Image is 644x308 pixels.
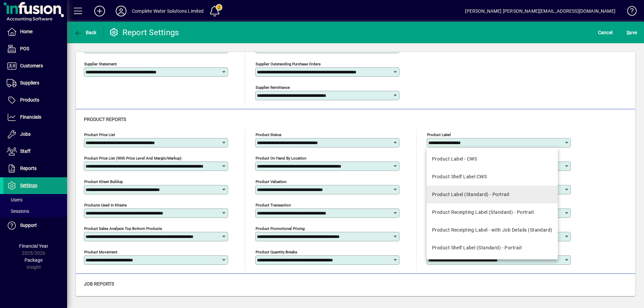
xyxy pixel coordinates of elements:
mat-option: Product Label - CWS [427,150,558,168]
span: Support [20,223,37,228]
mat-option: Product Shelf Label CWS [427,168,558,186]
span: Financials [20,114,41,120]
mat-label: Product kitset buildup [84,179,123,184]
a: Support [3,217,67,234]
a: Home [3,23,67,40]
mat-label: Products used in Kitsets [84,203,127,207]
mat-label: Product label [427,132,451,137]
app-page-header-button: Back [67,26,104,39]
span: Home [20,29,33,34]
button: Add [89,5,110,17]
div: Product Label (Standard) - Portrait [432,191,509,198]
span: Cancel [598,27,613,38]
a: Financials [3,109,67,126]
span: Suppliers [20,80,39,85]
button: Cancel [596,26,614,39]
div: Complete Water Solutions Limited [132,6,204,16]
span: Staff [20,148,31,154]
mat-label: Supplier remittance [256,85,290,90]
mat-label: Product valuation [256,179,286,184]
a: Users [3,194,67,205]
span: ave [627,27,637,38]
mat-label: Product Price List (with Price Level and Margin/Markup) [84,156,181,161]
span: Settings [20,183,37,188]
mat-label: Supplier outstanding purchase orders [256,62,321,66]
a: POS [3,41,67,57]
span: Users [7,197,22,202]
div: Product Label - CWS [432,156,477,163]
span: POS [20,46,29,51]
mat-label: Supplier statement [84,62,117,66]
a: Staff [3,143,67,160]
span: Products [20,97,39,103]
div: Product Receipting Label - with Job Details (Standard) [432,227,552,234]
mat-option: Product Shelf Label (Standard) - Portrait [427,239,558,257]
span: Sessions [7,208,29,214]
div: [PERSON_NAME] [PERSON_NAME][EMAIL_ADDRESS][DOMAIN_NAME] [465,6,615,16]
a: Suppliers [3,75,67,91]
mat-label: Product price list [84,132,115,137]
div: Product Shelf Label CWS [432,173,487,180]
a: Customers [3,58,67,74]
mat-option: Product Receipting Label - with Job Details (Standard) [427,221,558,239]
div: Product Receipting Label (Standard) - Portrait [432,209,534,216]
mat-label: Product Sales Analysis Top Bottom Products [84,226,162,231]
mat-label: Product Promotional Pricing [256,226,305,231]
a: Reports [3,160,67,177]
mat-option: Product Receipting Label (Standard) - Portrait [427,203,558,221]
a: Jobs [3,126,67,143]
mat-label: Product transaction [256,203,291,207]
mat-option: Product Label (Standard) - Portrait [427,186,558,203]
mat-label: Product Movement [84,250,117,254]
div: Report Settings [109,27,179,38]
div: Product Shelf Label (Standard) - Portrait [432,244,522,251]
span: Jobs [20,131,31,137]
mat-label: Product on hand by location [256,156,306,161]
a: Products [3,92,67,109]
button: Profile [110,5,132,17]
span: Back [74,30,97,35]
button: Back [72,26,98,39]
mat-label: Product Quantity Breaks [256,250,297,254]
a: Sessions [3,205,67,217]
span: Financial Year [19,243,48,249]
a: Knowledge Base [622,1,636,23]
span: Product reports [84,117,126,122]
span: Reports [20,166,37,171]
span: Customers [20,63,43,68]
span: Job reports [84,281,114,287]
mat-label: Product status [256,132,281,137]
span: S [627,30,629,35]
span: Package [24,257,43,263]
button: Save [625,26,639,39]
